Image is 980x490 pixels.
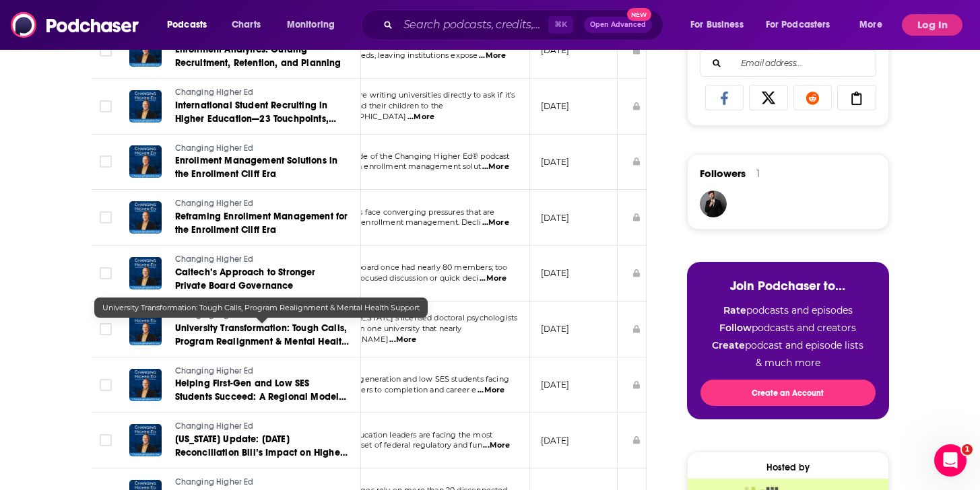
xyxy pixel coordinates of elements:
span: Changing Higher Ed [175,366,254,376]
button: Log In [902,14,962,36]
a: Changing Higher Ed [175,198,350,210]
button: open menu [681,14,760,36]
span: Toggle select row [100,434,112,446]
div: Search podcasts, credits, & more... [374,9,676,40]
span: ...More [389,335,416,345]
span: Toggle select row [100,267,112,279]
span: [US_STATE] Update: [DATE] Reconciliation Bill’s Impact on Higher Ed [175,433,348,472]
p: [DATE] [541,267,570,279]
span: Followers [700,167,746,180]
span: ...More [482,217,509,228]
a: Share on Facebook [705,85,744,110]
img: JohirMia [700,190,727,217]
button: open menu [850,14,899,36]
p: [DATE] [541,156,570,168]
a: Caltech’s Approach to Stronger Private Board Governance [175,266,350,293]
span: Charts [232,15,261,34]
li: & much more [700,357,876,369]
strong: Create [712,339,745,351]
button: open menu [757,14,850,36]
span: Changing Higher Ed [175,87,254,97]
p: [DATE] [541,435,570,446]
span: Toggle select row [100,44,112,57]
span: safe to send their children to the [GEOGRAPHIC_DATA] [322,101,444,121]
button: Create an Account [700,380,876,406]
span: focuses on enrollment management solut [322,162,482,171]
span: steep barriers to completion and career e [322,385,477,394]
strong: Follow [719,322,752,334]
span: Higher education leaders are facing the most [322,430,493,440]
div: Hosted by [688,462,888,473]
strong: Rate [723,304,746,316]
span: Caltech’s board once had nearly 80 members; too [322,262,508,272]
p: [DATE] [541,379,570,390]
span: Open Advanced [590,22,646,28]
span: Changing Higher Ed [175,199,254,208]
span: Caltech’s Approach to Stronger Private Board Governance [175,267,316,291]
span: For Business [690,15,744,34]
span: Podcasts [167,15,207,34]
span: Families are writing universities directly to ask if it’s [322,90,515,100]
span: ...More [480,273,507,284]
span: ...More [478,385,504,396]
span: sweeping set of federal regulatory and fun [322,440,482,450]
span: Changing Higher Ed [175,421,254,431]
a: Changing Higher Ed [175,87,350,99]
span: ...More [482,162,509,172]
span: Changing Higher Ed [175,254,254,264]
h3: Join Podchaser to... [700,278,876,293]
a: Enrollment Analytics: Guiding Recruitment, Retention, and Planning [175,43,350,70]
a: Copy Link [837,85,876,110]
p: [DATE] [541,44,570,56]
a: Charts [223,14,269,36]
span: This episode of the Changing Higher Ed® podcast [322,151,510,161]
span: reshaping enrollment management. Decli [322,217,482,227]
li: podcasts and episodes [700,304,876,316]
span: More [859,15,882,34]
img: Podchaser - Follow, Share and Rate Podcasts [11,12,140,38]
span: Toggle select row [100,379,112,391]
button: Open AdvancedNew [584,17,652,33]
span: Changing Higher Ed [175,310,254,320]
a: [US_STATE] Update: [DATE] Reconciliation Bill’s Impact on Higher Ed [175,433,350,460]
p: [DATE] [541,100,570,112]
span: 40% of [US_STATE]’s licensed doctoral psychologists [322,313,518,322]
input: Email address... [711,50,865,76]
span: come from one university that nearly [PERSON_NAME] [322,324,462,344]
span: Changing Higher Ed [175,143,254,153]
span: Reframing Enrollment Management for the Enrollment Cliff Era [175,211,348,236]
a: International Student Recruiting in Higher Education—23 Touchpoints, Visa Barriers, and Retention... [175,99,350,126]
span: Toggle select row [100,211,112,223]
iframe: Intercom live chat [934,444,967,477]
div: 1 [756,168,760,180]
a: Changing Higher Ed [175,421,350,433]
span: ...More [483,440,510,451]
span: budget needs, leaving institutions expose [322,50,478,60]
a: Changing Higher Ed [175,365,350,378]
div: Search followers [700,50,876,77]
span: Toggle select row [100,323,112,335]
span: Helping First-Gen and Low SES Students Succeed: A Regional Model That Works [175,378,347,416]
span: Enrollment Analytics: Guiding Recruitment, Retention, and Planning [175,44,341,69]
span: New [627,8,651,21]
a: Changing Higher Ed [175,143,350,155]
span: ...More [479,50,506,61]
span: University Transformation: Tough Calls, Program Realignment & Mental Health Support [175,322,350,361]
a: Enrollment Management Solutions in the Enrollment Cliff Era [175,154,350,181]
li: podcasts and creators [700,322,876,334]
span: For Podcasters [766,15,830,34]
a: Helping First-Gen and Low SES Students Succeed: A Regional Model That Works [175,377,350,404]
span: With first-generation and low SES students facing [322,374,509,384]
span: Institutions face converging pressures that are [322,207,495,217]
span: Monitoring [287,15,335,34]
span: Toggle select row [100,100,112,112]
a: Changing Higher Ed [175,477,350,489]
a: Share on X/Twitter [749,85,788,110]
span: ...More [407,112,434,123]
span: many for focused discussion or quick deci [322,273,479,283]
span: University Transformation: Tough Calls, Program Realignment & Mental Health Support [102,303,420,312]
a: Changing Higher Ed [175,254,350,266]
a: Reframing Enrollment Management for the Enrollment Cliff Era [175,210,350,237]
p: [DATE] [541,323,570,335]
